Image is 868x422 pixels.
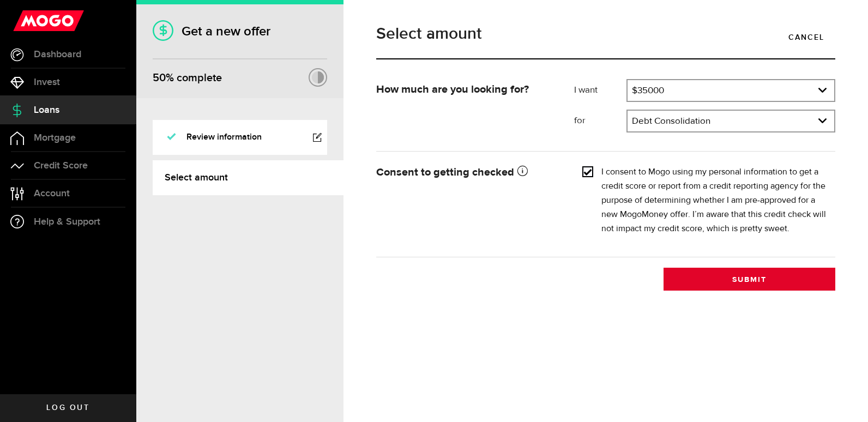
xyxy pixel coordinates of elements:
input: I consent to Mogo using my personal information to get a credit score or report from a credit rep... [582,165,593,176]
span: Invest [34,77,60,87]
button: Open LiveChat chat widget [9,4,41,37]
span: Loans [34,105,59,115]
strong: How much are you looking for? [376,84,529,95]
a: Review information [153,120,327,155]
strong: Consent to getting checked [376,167,528,178]
span: Account [34,189,70,198]
a: expand select [628,111,834,131]
span: Credit Score [34,161,88,171]
div: % complete [153,68,222,88]
span: Help & Support [34,217,100,227]
span: Dashboard [34,50,81,59]
a: Select amount [153,160,343,195]
label: I consent to Mogo using my personal information to get a credit score or report from a credit rep... [601,165,827,236]
span: Log out [46,404,89,412]
a: Cancel [777,26,835,49]
h1: Select amount [376,26,835,42]
label: for [574,114,626,128]
a: expand select [628,80,834,101]
h1: Get a new offer [153,23,327,39]
label: I want [574,84,626,97]
span: Mortgage [34,133,76,143]
button: Submit [664,268,835,291]
span: 50 [153,71,166,85]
